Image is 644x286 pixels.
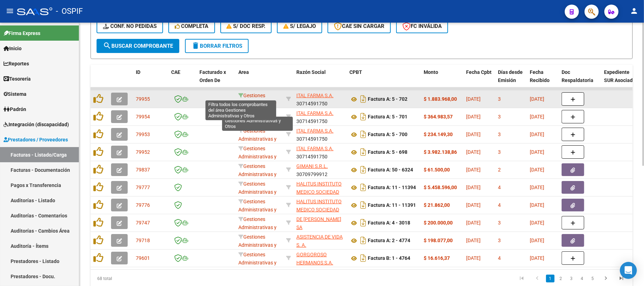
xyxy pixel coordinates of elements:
strong: $ 21.862,00 [424,202,450,208]
strong: Factura B: 1 - 4764 [368,256,410,261]
span: HALITUS INSTITUTO MEDICO SOCIEDAD ANONIMA [296,181,342,203]
span: Buscar Comprobante [103,43,173,49]
strong: Factura A: 5 - 702 [368,97,407,102]
span: Gestiones Administrativas y Otros [238,181,277,203]
div: 30714591750 [296,145,344,159]
div: 30714591750 [296,92,344,106]
span: Facturado x Orden De [199,69,226,83]
button: S/ legajo [277,19,322,33]
span: Fecha Cpbt [466,69,492,75]
strong: $ 198.077,00 [424,238,453,243]
span: Gestiones Administrativas y Otros [238,93,277,115]
span: Fecha Recibido [530,69,550,83]
a: 4 [578,275,586,282]
span: Gestiones Administrativas y Otros [238,128,277,150]
div: Open Intercom Messenger [620,262,637,279]
span: 4 [498,185,501,190]
span: [DATE] [530,167,544,173]
datatable-header-cell: Expediente SUR Asociado [601,65,640,96]
span: Gestiones Administrativas y Otros [238,234,277,256]
span: [DATE] [466,149,481,155]
button: CAE SIN CARGAR [327,19,391,33]
i: Descargar documento [359,252,368,264]
mat-icon: delete [191,41,200,50]
span: [DATE] [466,167,481,173]
span: Completa [175,23,209,29]
span: 3 [498,220,501,226]
span: Firma Express [4,29,40,37]
i: Descargar documento [359,129,368,140]
datatable-header-cell: CPBT [347,65,421,96]
span: [DATE] [530,202,544,208]
a: go to first page [515,275,528,282]
a: 2 [557,275,565,282]
div: 30612836953 [296,198,344,212]
span: DE [PERSON_NAME] SA [296,216,341,230]
span: [DATE] [466,96,481,102]
span: Padrón [4,105,26,113]
li: page 4 [577,273,587,285]
span: Sistema [4,90,27,98]
span: 4 [498,255,501,261]
mat-icon: search [103,41,111,50]
li: page 1 [545,273,556,285]
div: 30709799912 [296,162,344,177]
span: CPBT [349,69,362,75]
button: Completa [168,19,215,33]
a: go to previous page [530,275,544,282]
span: 79777 [136,185,150,190]
span: 79952 [136,149,150,155]
strong: Factura A: 4 - 3018 [368,220,410,226]
strong: $ 234.149,30 [424,132,453,137]
strong: Factura A: 50 - 6324 [368,167,413,173]
span: S/ Doc Resp. [227,23,266,29]
span: 3 [498,149,501,155]
span: 79953 [136,132,150,137]
a: 3 [567,275,576,282]
span: GIMANI S.R.L. [296,163,328,169]
a: go to last page [615,275,628,282]
span: ITAL FARMA S.A. [296,110,333,116]
span: 79776 [136,202,150,208]
span: [DATE] [530,220,544,226]
span: Gestiones Administrativas y Otros [238,146,277,168]
datatable-header-cell: Días desde Emisión [495,65,527,96]
span: Gestiones Administrativas y Otros [238,199,277,221]
strong: $ 1.883.968,00 [424,96,457,102]
span: Gestiones Administrativas y Otros [238,216,277,238]
span: ASISTENCIA DE VIDA S. A. [296,234,343,248]
span: Tesorería [4,75,31,83]
datatable-header-cell: Facturado x Orden De [197,65,236,96]
span: 3 [498,132,501,137]
span: [DATE] [466,132,481,137]
mat-icon: person [630,7,638,15]
span: 79747 [136,220,150,226]
div: 30714591750 [296,127,344,142]
i: Descargar documento [359,93,368,105]
i: Descargar documento [359,235,368,246]
span: [DATE] [466,255,481,261]
span: Reportes [4,60,29,68]
span: 79955 [136,96,150,102]
div: 30708492392 [296,215,344,230]
span: CAE [171,69,180,75]
span: GORGOROSO HERMANOS S.A. [296,252,333,265]
i: Descargar documento [359,164,368,175]
i: Descargar documento [359,217,368,228]
datatable-header-cell: CAE [168,65,197,96]
strong: $ 3.982.138,86 [424,149,457,155]
span: [DATE] [530,114,544,119]
span: [DATE] [530,96,544,102]
span: CAE SIN CARGAR [334,23,384,29]
span: ITAL FARMA S.A. [296,93,333,98]
span: Días desde Emisión [498,69,523,83]
span: Borrar Filtros [191,43,242,49]
span: 79601 [136,255,150,261]
span: Gestiones Administrativas y Otros [238,252,277,274]
span: Area [238,69,249,75]
button: S/ Doc Resp. [220,19,272,33]
span: [DATE] [466,238,481,243]
span: ITAL FARMA S.A. [296,128,333,134]
span: Gestiones Administrativas y Otros [238,163,277,185]
span: 3 [498,238,501,243]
